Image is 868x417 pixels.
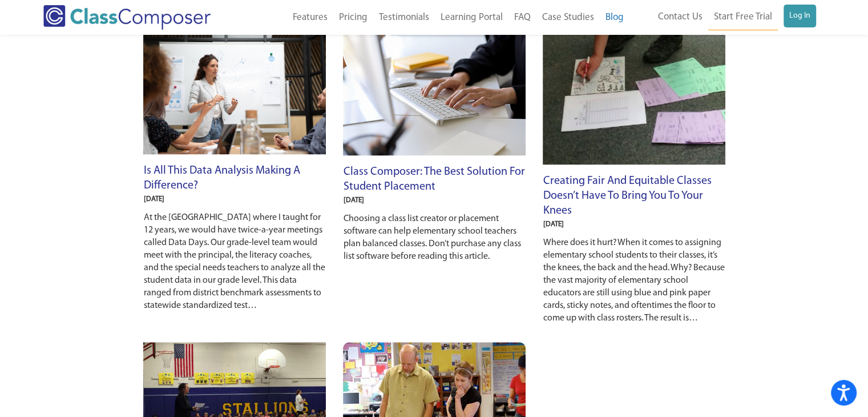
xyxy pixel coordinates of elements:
p: Where does it hurt? When it comes to assigning elementary school students to their classes, it’s ... [543,236,725,324]
a: Start Free Trial [708,5,778,30]
a: Creating Fair and Equitable Classes Doesn’t Have to Bring You to Your Knees [543,175,712,216]
a: Log In [784,5,816,27]
nav: Header Menu [629,5,816,30]
a: FAQ [508,5,536,30]
span: [DATE] [144,195,164,203]
a: Case Studies [536,5,600,30]
span: [DATE] [344,197,364,204]
a: Testimonials [373,5,435,30]
nav: Header Menu [247,5,629,30]
a: Features [287,5,333,30]
img: Class Composer [43,5,211,30]
p: At the [GEOGRAPHIC_DATA] where I taught for 12 years, we would have twice-a-year meetings called ... [144,211,325,312]
span: [DATE] [543,220,564,228]
a: Is All This Data Analysis Making a Difference? [144,165,300,191]
img: paper class lists [543,33,725,165]
a: Blog [600,5,629,30]
a: Contact Us [652,5,708,30]
p: Choosing a class list creator or placement software can help elementary school teachers plan bala... [344,212,525,263]
a: Pricing [333,5,373,30]
a: Learning Portal [435,5,508,30]
img: class list software comparison [343,33,526,155]
img: female business coach makes presentation for staff [143,33,326,154]
a: Class Composer: The Best Solution for Student Placement [344,166,525,193]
